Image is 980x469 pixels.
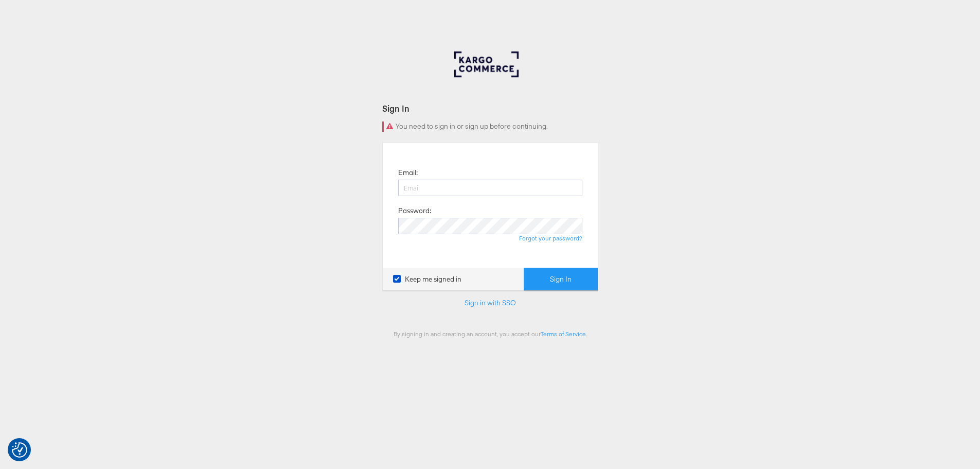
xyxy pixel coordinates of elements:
[12,442,27,458] button: Consent Preferences
[398,168,418,178] label: Email:
[465,298,516,307] a: Sign in with SSO
[393,274,461,284] label: Keep me signed in
[398,180,582,196] input: Email
[524,268,598,291] button: Sign In
[541,330,586,338] a: Terms of Service
[398,206,431,216] label: Password:
[12,442,27,458] img: Revisit consent button
[382,121,598,132] div: You need to sign in or sign up before continuing.
[519,234,582,242] a: Forgot your password?
[382,330,598,338] div: By signing in and creating an account, you accept our .
[382,102,598,114] div: Sign In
